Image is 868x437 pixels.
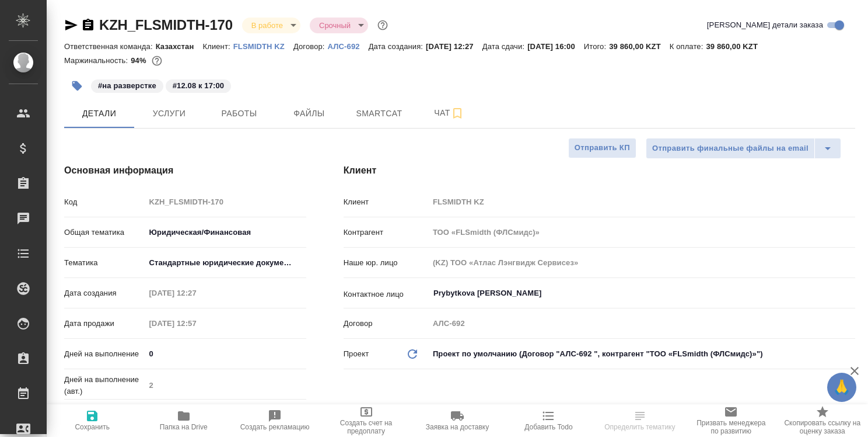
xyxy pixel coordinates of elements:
p: Дата создания [64,287,145,299]
button: 🙏 [827,373,856,402]
span: 12.08 к 17:00 [164,80,232,90]
span: Определить тематику [604,423,675,431]
p: 39 860,00 KZT [706,42,766,51]
p: Договор: [293,42,328,51]
div: Юридическая/Финансовая [145,223,306,242]
div: В работе [242,18,300,33]
p: Договор [344,318,429,330]
p: АЛС-692 [328,42,369,51]
input: Пустое поле [145,193,306,210]
p: Проект [344,348,369,360]
p: Ответственная команда: [64,42,156,51]
p: 94% [131,56,149,65]
input: Пустое поле [429,224,855,241]
button: Отправить КП [568,138,636,158]
input: Пустое поле [429,254,855,271]
input: Пустое поле [429,193,855,210]
button: В работе [248,20,286,30]
p: Дней на выполнение [64,348,145,360]
span: Файлы [281,106,337,121]
input: ✎ Введи что-нибудь [145,345,306,362]
p: Наше юр. лицо [344,257,429,269]
span: Работы [211,106,267,121]
button: Срочный [316,20,354,30]
button: Скопировать ссылку [81,18,95,32]
button: Скопировать ссылку на оценку заказа [777,404,868,437]
button: Определить тематику [594,404,685,437]
button: Добавить Todo [503,404,594,437]
svg: Подписаться [450,106,464,120]
div: Проект по умолчанию (Договор "АЛС-692 ", контрагент "ТОО «FLSmidth (ФЛСмидс)»") [429,344,855,364]
p: Маржинальность: [64,56,131,65]
p: К оплате: [670,42,706,51]
button: Призвать менеджера по развитию [685,404,776,437]
input: Пустое поле [429,315,855,332]
p: Клиент [344,196,429,208]
button: 304.00 RUB; 0.00 KZT; [149,53,164,68]
p: Контактное лицо [344,289,429,300]
span: Добавить Todo [524,423,572,431]
span: Услуги [141,106,197,121]
p: Итого: [584,42,609,51]
input: Пустое поле [145,377,306,394]
span: Сохранить [75,423,110,431]
div: В работе [310,18,368,33]
p: Дней на выполнение (авт.) [64,374,145,397]
p: Дата продажи [64,318,145,330]
input: Пустое поле [145,315,247,332]
span: Отправить финальные файлы на email [652,142,808,155]
span: Smartcat [351,106,407,121]
button: Отправить финальные файлы на email [646,138,815,159]
p: #12.08 к 17:00 [173,80,224,92]
button: Скопировать ссылку для ЯМессенджера [64,18,78,32]
p: #на разверстке [98,80,156,92]
p: Казахстан [156,42,203,51]
span: 🙏 [832,375,852,400]
p: Тематика [64,257,145,269]
span: Создать рекламацию [240,423,310,431]
input: Пустое поле [145,285,247,301]
span: [PERSON_NAME] детали заказа [707,19,823,31]
p: Контрагент [344,227,429,238]
span: Заявка на доставку [426,423,489,431]
span: Скопировать ссылку на оценку заказа [784,419,861,435]
div: split button [646,138,841,159]
p: Клиент: [202,42,233,51]
span: Отправить КП [575,141,630,155]
p: Код [64,196,145,208]
h4: Клиент [344,164,855,178]
span: Создать счет на предоплату [327,419,404,435]
p: [DATE] 16:00 [527,42,584,51]
p: FLSMIDTH KZ [233,42,293,51]
p: [DATE] 12:27 [426,42,482,51]
span: на разверстке [90,80,164,90]
span: Папка на Drive [160,423,208,431]
a: KZH_FLSMIDTH-170 [99,17,233,33]
button: Добавить тэг [64,73,90,99]
p: Дата сдачи: [482,42,527,51]
button: Создать рекламацию [229,404,320,437]
span: Детали [71,106,127,121]
button: Сохранить [47,404,138,437]
span: Призвать менеджера по развитию [692,419,769,435]
button: Заявка на доставку [412,404,503,437]
div: Стандартные юридические документы, договоры, уставы [145,253,306,273]
a: FLSMIDTH KZ [233,41,293,51]
p: Общая тематика [64,227,145,238]
button: Папка на Drive [138,404,229,437]
button: Доп статусы указывают на важность/срочность заказа [375,18,390,33]
h4: Основная информация [64,164,297,178]
p: 39 860,00 KZT [609,42,670,51]
a: АЛС-692 [328,41,369,51]
button: Open [849,292,851,294]
button: Создать счет на предоплату [320,404,411,437]
p: Дата создания: [369,42,426,51]
span: Чат [421,106,477,120]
